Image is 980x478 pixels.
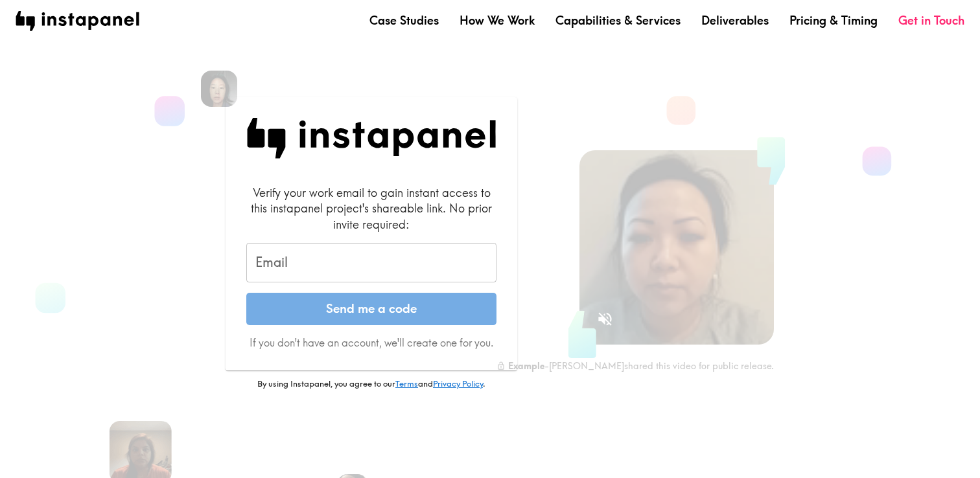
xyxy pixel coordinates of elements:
p: If you don't have an account, we'll create one for you. [246,336,496,350]
img: Instapanel [246,118,496,159]
img: instapanel [16,11,139,31]
a: How We Work [460,12,535,28]
div: Verify your work email to gain instant access to this instapanel project's shareable link. No pri... [246,185,496,233]
button: Send me a code [246,293,496,325]
a: Case Studies [369,12,439,28]
a: Privacy Policy [433,378,483,389]
a: Pricing & Timing [789,12,878,28]
a: Capabilities & Services [555,12,681,28]
img: Rennie [201,71,237,107]
a: Terms [395,378,418,389]
button: Sound is off [591,305,619,333]
b: Example [508,360,544,372]
div: - [PERSON_NAME] shared this video for public release. [496,360,774,372]
p: By using Instapanel, you agree to our and . [226,378,517,390]
a: Deliverables [701,12,769,28]
a: Get in Touch [898,12,964,28]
